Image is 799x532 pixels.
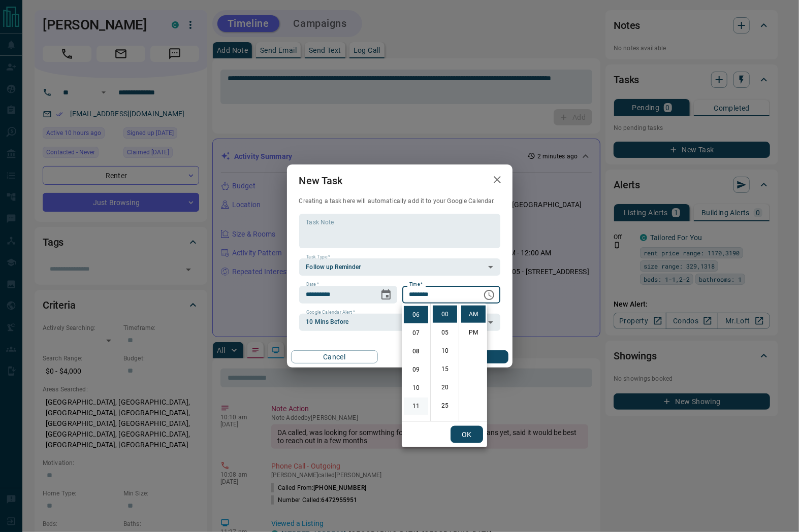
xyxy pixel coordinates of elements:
[433,342,457,359] li: 10 minutes
[479,285,499,305] button: Choose time, selected time is 6:00 AM
[404,288,428,305] li: 5 hours
[404,379,428,396] li: 10 hours
[404,343,428,360] li: 8 hours
[461,324,486,341] li: PM
[433,379,457,396] li: 20 minutes
[404,361,428,378] li: 9 hours
[404,306,428,323] li: 6 hours
[433,324,457,341] li: 5 minutes
[306,281,319,288] label: Date
[306,254,330,260] label: Task Type
[459,304,487,421] ul: Select meridiem
[404,397,428,415] li: 11 hours
[451,426,483,443] button: OK
[430,304,459,421] ul: Select minutes
[461,306,486,323] li: AM
[404,324,428,342] li: 7 hours
[299,258,500,276] div: Follow up Reminder
[433,415,457,433] li: 30 minutes
[291,350,378,363] button: Cancel
[287,164,355,197] h2: New Task
[402,304,430,421] ul: Select hours
[409,281,423,288] label: Time
[376,285,396,305] button: Choose date, selected date is Dec 8, 2025
[433,360,457,378] li: 15 minutes
[299,197,500,206] p: Creating a task here will automatically add it to your Google Calendar.
[299,314,500,331] div: 10 Mins Before
[433,397,457,414] li: 25 minutes
[433,306,457,323] li: 0 minutes
[306,309,355,316] label: Google Calendar Alert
